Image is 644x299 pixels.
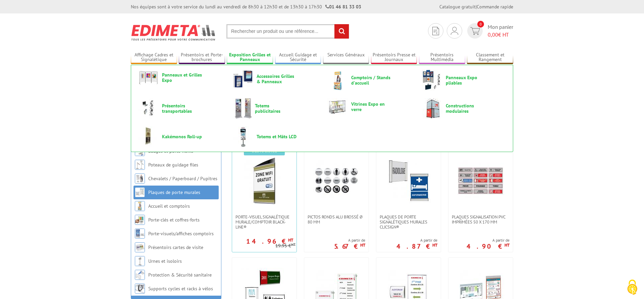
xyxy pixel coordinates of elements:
span: Plaques signalisation PVC imprimées 50 x 170 mm [452,214,509,225]
span: Accessoires Grilles & Panneaux [257,73,297,84]
span: Porte-visuel signalétique murale/comptoir Black-Line® [235,214,293,230]
p: 4.87 € [396,244,437,248]
a: Catalogue gratuit [439,4,476,10]
img: Porte-clés et coffres-forts [135,215,145,225]
span: Panneaux et Grilles Expo [162,72,202,83]
a: Classement et Rangement [467,52,513,63]
a: Présentoirs Multimédia [419,52,465,63]
img: Totems et Mâts LCD [233,126,254,147]
a: Porte-clés et coffres-forts [148,217,200,223]
img: Panneaux Expo pliables [422,70,443,91]
a: Comptoirs / Stands d'accueil [327,70,411,91]
img: Supports cycles et racks à vélos [135,284,145,294]
a: Panneaux et Grilles Expo [138,70,222,85]
img: Cookies (fenêtre modale) [624,279,641,296]
a: Exposition Grilles et Panneaux [227,52,273,63]
span: A partir de [467,238,509,243]
img: Chevalets / Paperboard / Pupitres [135,173,145,184]
img: Urnes et isoloirs [135,256,145,266]
sup: HT [291,242,296,247]
sup: HT [360,242,365,248]
a: devis rapide 0 Mon panier 0,00€ HT [466,23,513,39]
a: Présentoirs cartes de visite [148,244,203,250]
img: Poteaux de guidage files [135,160,145,170]
a: Panneaux Expo pliables [422,70,506,91]
a: Vitrines Expo en verre [327,98,411,115]
img: Panneaux et Grilles Expo [138,70,159,85]
img: Vitrines Expo en verre [327,98,348,115]
span: Vitrines Expo en verre [351,101,391,112]
img: Présentoirs transportables [138,98,159,119]
img: Porte-visuel signalétique murale/comptoir Black-Line® [241,157,288,204]
a: Urnes et isoloirs [148,258,182,264]
a: Présentoirs transportables [138,98,222,119]
span: Mon panier [488,23,513,39]
img: devis rapide [451,27,458,35]
span: Totems publicitaires [255,103,295,114]
a: Plaques de porte murales [148,189,200,195]
a: Totems publicitaires [233,98,317,119]
sup: HT [504,242,509,248]
span: Présentoirs transportables [162,103,202,114]
a: Services Généraux [323,52,369,63]
button: Cookies (fenêtre modale) [621,276,644,299]
a: Affichage Cadres et Signalétique [131,52,177,63]
span: A partir de [396,238,437,243]
a: Kakémonos Roll-up [138,126,222,147]
span: € HT [488,31,513,39]
a: Supports cycles et racks à vélos [148,286,213,292]
img: Plaques de porte signalétiques murales ClicSign® [385,157,432,204]
img: devis rapide [432,27,439,35]
img: Kakémonos Roll-up [138,126,159,147]
a: Présentoirs Presse et Journaux [371,52,417,63]
img: Présentoirs cartes de visite [135,242,145,252]
span: Panneaux Expo pliables [446,75,486,86]
img: Plaques de porte murales [135,187,145,197]
span: 0 [477,21,484,28]
a: Présentoirs et Porte-brochures [179,52,225,63]
input: rechercher [334,24,349,39]
span: Plaques de porte signalétiques murales ClicSign® [380,214,437,230]
p: 5.67 € [334,244,365,248]
a: Constructions modulaires [422,98,506,119]
a: Accueil Guidage et Sécurité [275,52,321,63]
span: Kakémonos Roll-up [162,134,202,139]
a: Accueil et comptoirs [148,203,190,209]
img: Plaques signalisation PVC imprimées 50 x 170 mm [457,157,504,204]
a: Porte-visuel signalétique murale/comptoir Black-Line® [232,214,297,230]
strong: 01 46 81 33 03 [325,4,361,10]
a: Plaques de porte signalétiques murales ClicSign® [376,214,441,230]
a: Poteaux de guidage files [148,162,198,168]
a: Accessoires Grilles & Panneaux [233,70,317,88]
span: 0,00 [488,31,498,38]
a: Commande rapide [477,4,513,10]
p: 4.90 € [467,244,509,248]
input: Rechercher un produit ou une référence... [226,24,349,39]
span: Constructions modulaires [446,103,486,114]
a: Chevalets / Paperboard / Pupitres [148,176,217,182]
a: Plaques signalisation PVC imprimées 50 x 170 mm [448,214,513,225]
sup: HT [288,237,293,243]
sup: HT [432,242,437,248]
span: A partir de [334,238,365,243]
span: Comptoirs / Stands d'accueil [351,75,391,86]
div: Nos équipes sont à votre service du lundi au vendredi de 8h30 à 12h30 et de 13h30 à 17h30 [131,3,361,10]
img: Constructions modulaires [422,98,443,119]
img: Accessoires Grilles & Panneaux [233,70,254,88]
img: Protection & Sécurité sanitaire [135,270,145,280]
img: Comptoirs / Stands d'accueil [327,70,348,91]
img: Pictos ronds alu brossé Ø 80 mm [313,157,360,204]
p: 14.96 € [246,239,293,243]
img: Totems publicitaires [233,98,252,119]
img: Porte-visuels/affiches comptoirs [135,229,145,239]
span: Totems et Mâts LCD [257,134,297,139]
img: Edimeta [131,20,216,45]
a: Totems et Mâts LCD [233,126,317,147]
a: Porte-visuels/affiches comptoirs [148,231,214,237]
a: Pictos ronds alu brossé Ø 80 mm [304,214,369,225]
p: 19.95 € [275,243,296,248]
img: Accueil et comptoirs [135,201,145,211]
div: | [439,3,513,10]
a: Protection & Sécurité sanitaire [148,272,212,278]
span: Pictos ronds alu brossé Ø 80 mm [308,214,365,225]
